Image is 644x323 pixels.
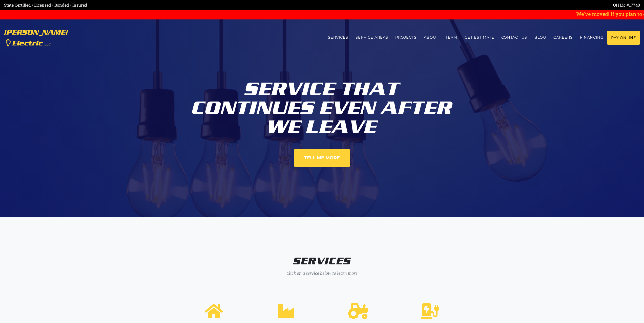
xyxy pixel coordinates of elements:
a: Pay Online [607,31,640,45]
a: Blog [531,31,550,44]
h2: Services [182,255,463,267]
a: Tell Me More [294,149,350,167]
a: Projects [392,31,420,44]
a: Get estimate [461,31,498,44]
a: Careers [550,31,576,44]
a: About [420,31,442,44]
a: Contact us [498,31,531,44]
div: Service That Continues Even After We Leave [182,76,463,137]
div: OH Lic #17740 [322,2,640,8]
div: State Certified • Licensed • Bonded • Insured [4,2,322,8]
span: , LLC [43,42,51,46]
a: Financing [576,31,607,44]
a: Team [442,31,461,44]
h3: Click on a service below to learn more [182,271,463,276]
a: Services [324,31,352,44]
a: Service Areas [352,31,392,44]
a: [PERSON_NAME] Electric, LLC [4,26,68,50]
